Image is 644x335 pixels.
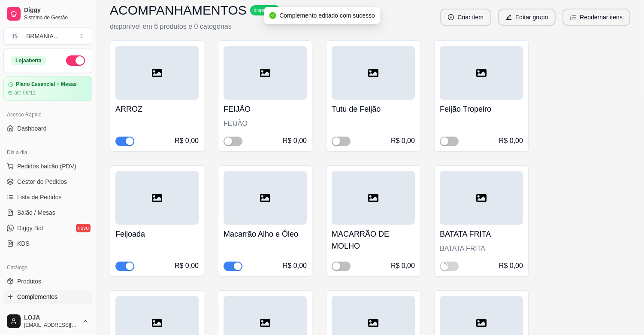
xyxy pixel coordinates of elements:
div: R$ 0,00 [499,136,523,146]
div: Loja aberta [11,56,46,65]
div: FEIJÃO [224,119,307,129]
article: Plano Essencial + Mesas [16,81,77,88]
a: Dashboard [3,122,92,135]
a: Produtos [3,274,92,288]
a: Salão / Mesas [3,206,92,219]
div: R$ 0,00 [283,261,307,271]
h3: ACOMPANHAMENTOS [110,3,247,18]
button: ordered-listReodernar itens [562,9,630,26]
h4: ARROZ [115,103,199,115]
span: loading [441,263,447,269]
a: Diggy Botnovo [3,221,92,235]
div: Catálogo [3,261,92,274]
div: R$ 0,00 [391,136,415,146]
h4: Feijão Tropeiro [440,103,523,115]
h4: Feijoada [115,228,199,240]
span: Diggy Bot [17,224,43,232]
button: editEditar grupo [498,9,556,26]
span: Pedidos balcão (PDV) [17,162,76,171]
a: Complementos [3,290,92,304]
span: Sistema de Gestão [24,14,89,21]
div: R$ 0,00 [499,261,523,271]
div: BATATA FRITA [440,244,523,254]
div: Acesso Rápido [3,108,92,122]
span: Gestor de Pedidos [17,177,67,186]
a: KDS [3,237,92,250]
span: edit [506,14,512,20]
span: [EMAIL_ADDRESS][DOMAIN_NAME] [24,322,79,329]
a: Gestor de Pedidos [3,175,92,189]
h4: Tutu de Feijão [332,103,415,115]
button: plus-circleCriar item [440,9,491,26]
button: Pedidos balcão (PDV) [3,159,92,173]
div: Dia a dia [3,146,92,159]
span: ordered-list [570,14,576,20]
article: até 06/11 [14,89,36,96]
span: plus-circle [448,14,454,20]
span: disponível [252,7,278,14]
button: Select a team [3,27,92,45]
span: KDS [17,239,30,248]
span: LOJA [24,314,79,322]
div: R$ 0,00 [391,261,415,271]
span: Complementos [17,292,57,301]
a: DiggySistema de Gestão [3,3,92,24]
span: Salão / Mesas [17,208,55,217]
span: Dashboard [17,124,47,133]
h4: FEIJÃO [224,103,307,115]
span: check-circle [269,12,276,19]
button: LOJA[EMAIL_ADDRESS][DOMAIN_NAME] [3,311,92,332]
span: Lista de Pedidos [17,193,62,201]
h4: BATATA FRITA [440,228,523,240]
button: Alterar Status [66,55,85,66]
h4: Macarrão Alho e Óleo [224,228,307,240]
span: Diggy [24,6,89,14]
a: Lista de Pedidos [3,190,92,204]
h4: MACARRÃO DE MOLHO [332,228,415,252]
div: R$ 0,00 [283,136,307,146]
p: disponível em 6 produtos e 0 categorias [110,21,280,32]
div: R$ 0,00 [175,261,199,271]
div: BRMANIA ... [26,32,58,40]
span: Produtos [17,277,41,286]
div: R$ 0,00 [175,136,199,146]
span: Complemento editado com sucesso [279,12,375,19]
span: B [11,32,19,40]
a: Plano Essencial + Mesasaté 06/11 [3,76,92,101]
